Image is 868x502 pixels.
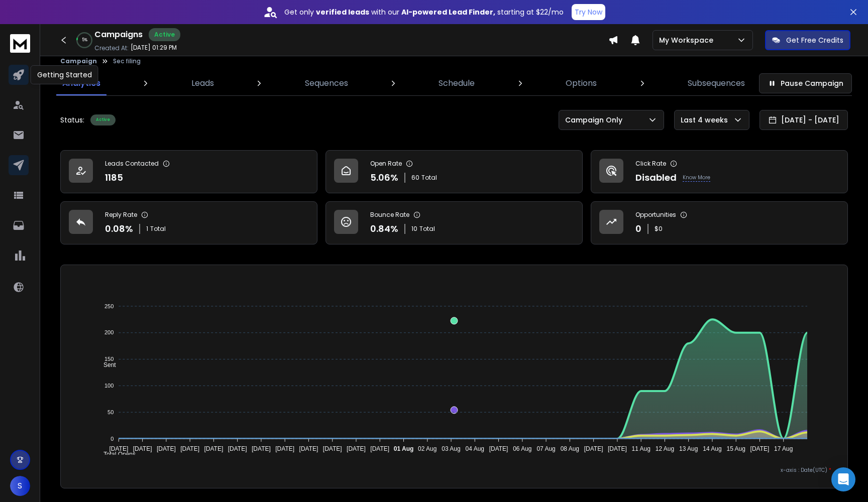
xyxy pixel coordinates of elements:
button: Campaign [60,57,97,65]
span: Total [421,174,437,182]
tspan: 15 Aug [727,445,745,452]
button: Pause Campaign [759,73,852,93]
span: 1 [146,225,148,233]
div: Open Intercom Messenger [831,467,855,491]
tspan: 02 Aug [418,445,437,452]
a: Subsequences [682,71,751,95]
tspan: [DATE] [323,445,342,452]
p: Disabled [635,171,677,185]
tspan: 250 [104,303,114,309]
a: Bounce Rate0.84%10Total [325,201,583,244]
tspan: 0 [111,436,114,442]
p: 5.06 % [370,171,398,185]
a: Click RateDisabledKnow More [591,150,848,193]
strong: verified leads [316,7,369,17]
p: $ 0 [655,225,663,233]
tspan: [DATE] [750,445,770,452]
p: My Workspace [659,35,717,45]
tspan: 12 Aug [656,445,674,452]
tspan: [DATE] [109,445,128,452]
tspan: [DATE] [370,445,389,452]
tspan: 100 [104,383,114,389]
tspan: 150 [104,356,114,362]
div: Getting Started [31,65,98,84]
p: 5 % [82,37,87,43]
tspan: 08 Aug [561,445,579,452]
p: 0 [635,222,641,236]
p: Click Rate [635,160,666,168]
p: Schedule [439,77,475,89]
tspan: [DATE] [133,445,152,452]
tspan: 04 Aug [466,445,484,452]
p: Subsequences [688,77,745,89]
p: Sec filing [113,57,141,65]
tspan: 17 Aug [774,445,793,452]
a: Leads [185,71,220,95]
p: Know More [683,174,710,182]
p: Created At: [94,44,129,52]
tspan: [DATE] [180,445,199,452]
p: Reply Rate [105,211,137,219]
tspan: 03 Aug [442,445,460,452]
button: S [10,476,30,496]
p: Options [566,77,597,89]
img: logo [10,34,30,53]
p: Last 4 weeks [681,115,732,125]
tspan: [DATE] [275,445,294,452]
tspan: [DATE] [584,445,603,452]
a: Leads Contacted1185 [60,150,317,193]
a: Options [560,71,603,95]
p: x-axis : Date(UTC) [77,466,831,474]
a: Reply Rate0.08%1Total [60,201,317,244]
tspan: 14 Aug [703,445,722,452]
div: Active [149,28,180,41]
p: Bounce Rate [370,211,409,219]
tspan: [DATE] [299,445,318,452]
p: [DATE] 01:29 PM [131,44,177,52]
tspan: [DATE] [608,445,627,452]
tspan: 200 [104,330,114,336]
h1: Campaigns [94,29,143,41]
div: Active [90,114,116,125]
p: Campaign Only [565,115,626,125]
p: 0.08 % [105,222,133,236]
p: Status: [60,115,84,125]
p: Get Free Credits [786,35,843,45]
tspan: [DATE] [347,445,366,452]
p: Try Now [575,7,602,17]
tspan: [DATE] [204,445,223,452]
tspan: [DATE] [228,445,247,452]
p: 0.84 % [370,222,398,236]
tspan: 11 Aug [632,445,650,452]
span: Total Opens [96,451,136,458]
a: Open Rate5.06%60Total [325,150,583,193]
tspan: 01 Aug [394,445,414,452]
p: Leads [191,77,214,89]
p: Open Rate [370,160,402,168]
a: Sequences [299,71,354,95]
p: Sequences [305,77,348,89]
a: Opportunities0$0 [591,201,848,244]
span: 10 [411,225,417,233]
tspan: [DATE] [252,445,271,452]
p: Get only with our starting at $22/mo [284,7,564,17]
span: 60 [411,174,419,182]
span: Sent [96,361,116,368]
p: Opportunities [635,211,676,219]
strong: AI-powered Lead Finder, [401,7,495,17]
p: Leads Contacted [105,160,159,168]
button: [DATE] - [DATE] [759,110,848,130]
tspan: 13 Aug [679,445,698,452]
tspan: 06 Aug [513,445,531,452]
span: Total [150,225,166,233]
button: Try Now [572,4,605,20]
p: 1185 [105,171,123,185]
span: Total [419,225,435,233]
tspan: 50 [107,409,114,415]
tspan: [DATE] [157,445,176,452]
tspan: [DATE] [489,445,508,452]
button: Get Free Credits [765,30,850,50]
tspan: 07 Aug [537,445,556,452]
